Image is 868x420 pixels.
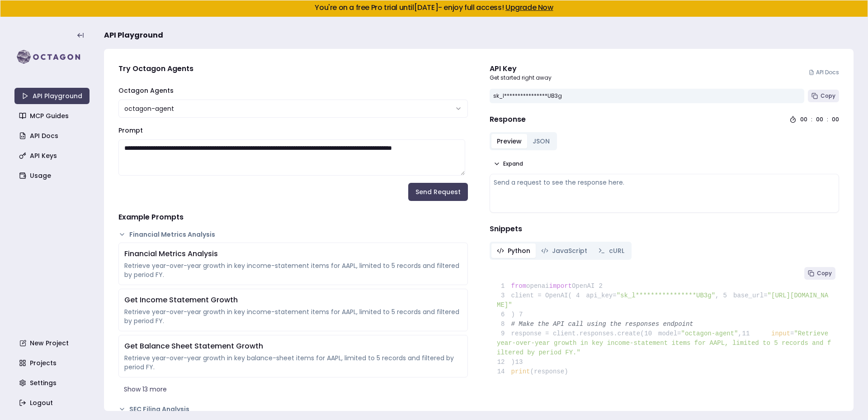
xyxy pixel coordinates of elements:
[594,282,609,291] span: 2
[124,353,462,372] div: Retrieve year-over-year growth in key balance-sheet items for AAPL, limited to 5 records and filt...
[586,292,616,299] span: api_key=
[497,291,511,301] span: 3
[124,261,462,279] div: Retrieve year-over-year growth in key income-statement items for AAPL, limited to 5 records and f...
[490,157,527,170] button: Expand
[832,116,839,123] div: 00
[15,375,90,391] a: Settings
[527,134,555,148] button: JSON
[511,282,527,290] span: from
[118,86,174,95] label: Octagon Agents
[408,183,468,201] button: Send Request
[124,341,462,352] div: Get Balance Sheet Statement Growth
[118,381,468,397] button: Show 13 more
[800,116,807,123] div: 00
[816,116,823,123] div: 00
[490,114,526,125] h4: Response
[491,134,527,148] button: Preview
[609,246,624,255] span: cURL
[715,292,719,299] span: ,
[808,90,839,102] button: Copy
[644,329,659,339] span: 10
[572,282,594,290] span: OpenAI
[733,292,768,299] span: base_url=
[490,74,552,81] p: Get started right away
[811,116,812,123] div: :
[681,330,738,337] span: "octagon-agent"
[15,108,90,124] a: MCP Guides
[508,246,530,255] span: Python
[526,282,549,290] span: openai
[497,330,644,337] span: response = client.responses.create(
[515,310,529,320] span: 7
[827,116,828,123] div: :
[511,368,530,375] span: print
[497,320,511,329] span: 8
[118,63,468,74] h4: Try Octagon Agents
[742,329,756,339] span: 11
[14,88,90,104] a: API Playground
[494,178,835,187] div: Send a request to see the response here.
[511,320,693,328] span: # Make the API call using the responses endpoint
[497,282,511,291] span: 1
[15,355,90,371] a: Projects
[497,358,515,366] span: )
[104,30,163,41] span: API Playground
[804,267,835,280] button: Copy
[658,330,681,337] span: model=
[738,330,742,337] span: ,
[118,126,143,135] label: Prompt
[124,307,462,325] div: Retrieve year-over-year growth in key income-statement items for AAPL, limited to 5 records and f...
[118,212,468,223] h4: Example Prompts
[771,330,790,337] span: input
[490,224,839,234] h4: Snippets
[118,230,468,239] button: Financial Metrics Analysis
[15,148,90,164] a: API Keys
[505,2,553,13] a: Upgrade Now
[8,4,860,11] h5: You're on a free Pro trial until [DATE] - enjoy full access!
[490,63,552,74] div: API Key
[124,295,462,305] div: Get Income Statement Growth
[549,282,572,290] span: import
[821,92,835,100] span: Copy
[15,395,90,411] a: Logout
[124,248,462,259] div: Financial Metrics Analysis
[497,311,515,318] span: )
[809,69,839,76] a: API Docs
[572,291,586,301] span: 4
[118,405,468,414] button: SEC Filing Analysis
[497,330,832,356] span: "Retrieve year-over-year growth in key income-statement items for AAPL, limited to 5 records and ...
[719,291,733,301] span: 5
[515,358,529,367] span: 13
[15,128,90,144] a: API Docs
[552,246,587,255] span: JavaScript
[530,368,568,375] span: (response)
[14,48,90,66] img: logo-rect-yK7x_WSZ.svg
[497,367,511,377] span: 14
[497,358,511,367] span: 12
[15,167,90,184] a: Usage
[15,335,90,351] a: New Project
[817,270,832,277] span: Copy
[790,330,794,337] span: =
[497,292,572,299] span: client = OpenAI(
[503,160,523,167] span: Expand
[497,310,511,320] span: 6
[497,329,511,339] span: 9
